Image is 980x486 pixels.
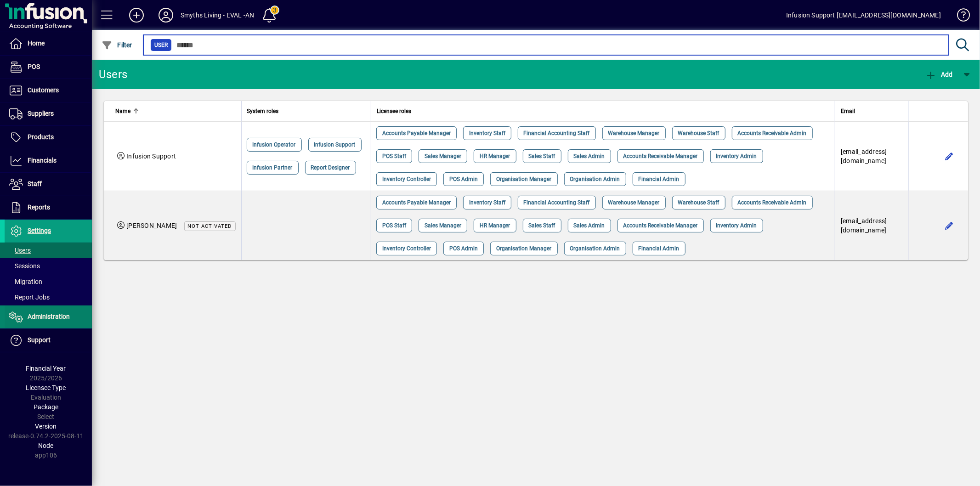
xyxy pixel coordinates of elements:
span: Sales Manager [425,221,461,230]
span: Financials [28,157,57,164]
span: Organisation Manager [496,175,552,184]
span: Organisation Manager [496,244,552,253]
span: Name [115,106,130,116]
span: Sales Admin [574,221,605,230]
div: Name [115,106,236,116]
a: Staff [5,173,92,196]
span: Node [39,442,54,449]
span: Customers [28,86,59,94]
span: Email [841,106,855,116]
button: Profile [151,7,181,23]
span: Users [9,247,31,254]
span: User [154,40,168,50]
span: Package [34,403,58,411]
span: Inventory Staff [469,129,505,138]
span: Warehouse Staff [678,198,719,207]
button: Edit [942,149,957,164]
span: System roles [247,106,279,116]
span: [EMAIL_ADDRESS][DOMAIN_NAME] [841,217,887,234]
span: Settings [28,227,51,234]
a: Knowledge Base [950,2,969,32]
span: Accounts Payable Manager [382,198,451,207]
span: POS Admin [449,175,478,184]
span: Financial Accounting Staff [524,198,590,207]
button: Edit [942,218,957,233]
button: Add [122,7,151,23]
span: Version [35,423,57,430]
a: Home [5,32,92,55]
span: Staff [28,180,42,187]
a: Financials [5,149,92,172]
span: Accounts Receivable Manager [623,152,698,161]
span: POS [28,63,40,70]
a: Support [5,329,92,352]
span: Accounts Receivable Manager [623,221,698,230]
span: Report Designer [311,163,350,172]
span: HR Manager [480,152,510,161]
div: Infusion Support [EMAIL_ADDRESS][DOMAIN_NAME] [786,8,941,23]
span: Financial Year [26,365,66,372]
button: Add [923,66,955,83]
button: Filter [99,37,135,53]
span: Infusion Partner [253,163,293,172]
span: Warehouse Staff [678,129,719,138]
span: Warehouse Manager [608,129,660,138]
span: POS Admin [449,244,478,253]
span: Sales Manager [425,152,461,161]
a: Migration [5,274,92,289]
a: Products [5,126,92,149]
span: Inventory Controller [382,175,431,184]
span: HR Manager [480,221,510,230]
div: Smyths Living - EVAL -AN [181,8,254,23]
a: Report Jobs [5,289,92,305]
span: Financial Accounting Staff [524,129,590,138]
span: Administration [28,313,70,320]
a: Reports [5,196,92,219]
a: Users [5,243,92,258]
a: Sessions [5,258,92,274]
span: Support [28,336,51,344]
span: Products [28,133,54,141]
span: Inventory Staff [469,198,505,207]
span: Organisation Admin [570,244,620,253]
span: Not activated [188,223,232,229]
span: Add [925,71,953,78]
span: Inventory Admin [716,221,757,230]
span: Home [28,40,45,47]
span: Sales Admin [574,152,605,161]
span: Infusion Support [126,153,176,160]
span: Accounts Receivable Admin [738,198,807,207]
span: Migration [9,278,42,285]
span: Licensee roles [377,106,411,116]
span: Accounts Payable Manager [382,129,451,138]
a: POS [5,56,92,79]
span: Reports [28,203,50,211]
span: Inventory Controller [382,244,431,253]
span: Sessions [9,262,40,270]
span: [EMAIL_ADDRESS][DOMAIN_NAME] [841,148,887,164]
span: Inventory Admin [716,152,757,161]
span: POS Staff [382,221,406,230]
span: [PERSON_NAME] [126,222,177,229]
span: Accounts Receivable Admin [738,129,807,138]
span: Filter [102,41,132,49]
span: Sales Staff [529,152,555,161]
span: Organisation Admin [570,175,620,184]
a: Administration [5,305,92,328]
span: Warehouse Manager [608,198,660,207]
span: Report Jobs [9,294,50,301]
span: POS Staff [382,152,406,161]
span: Infusion Operator [253,140,296,149]
div: Users [99,67,138,82]
a: Suppliers [5,102,92,125]
span: Sales Staff [529,221,555,230]
span: Financial Admin [639,175,680,184]
span: Infusion Support [314,140,356,149]
a: Customers [5,79,92,102]
span: Suppliers [28,110,54,117]
span: Licensee Type [26,384,66,391]
span: Financial Admin [639,244,680,253]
